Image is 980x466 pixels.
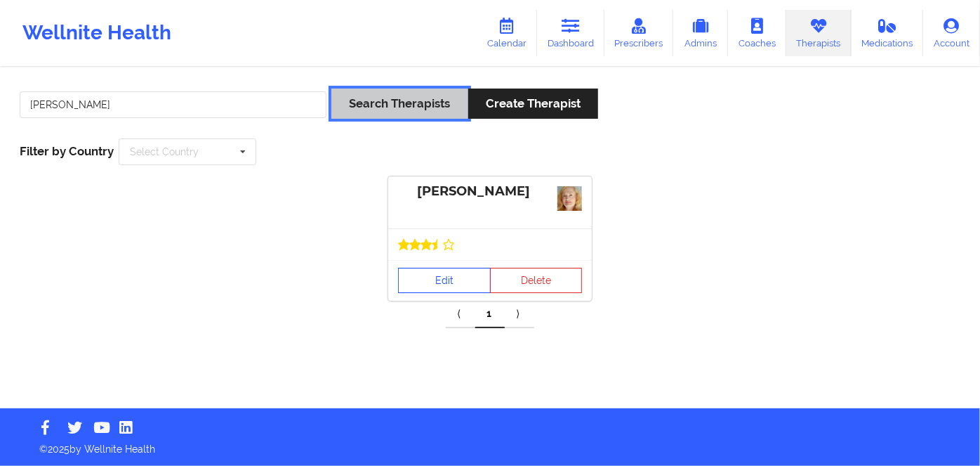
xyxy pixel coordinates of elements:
a: Prescribers [604,10,674,56]
a: Dashboard [537,10,604,56]
a: 1 [475,300,505,328]
a: Previous item [446,300,475,328]
a: Medications [852,10,924,56]
a: Therapists [786,10,852,56]
a: Account [923,10,980,56]
span: Filter by Country [20,144,114,158]
a: Next item [505,300,534,328]
button: Search Therapists [331,89,468,119]
img: a3d27718-8cef-4541-ba3c-7dce3ac4f6ffDr-Jeri-DeVale-headshot-300sq.jpg [557,186,582,211]
input: Search Keywords [20,91,326,118]
div: [PERSON_NAME] [398,183,582,200]
a: Coaches [728,10,786,56]
button: Create Therapist [468,89,598,119]
button: Delete [490,268,583,293]
a: Calendar [477,10,537,56]
div: Select Country [130,147,199,157]
div: Pagination Navigation [446,300,534,328]
a: Admins [673,10,728,56]
p: © 2025 by Wellnite Health [29,432,951,456]
a: Edit [398,268,491,293]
